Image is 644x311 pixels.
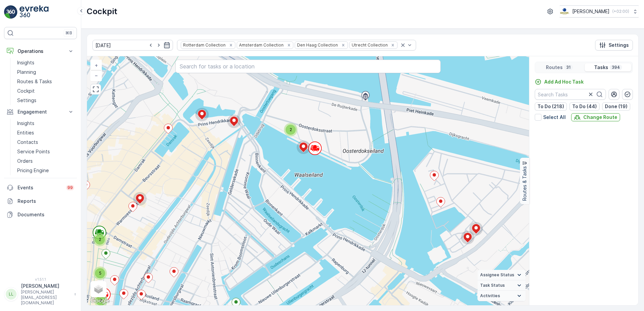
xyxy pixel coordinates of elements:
div: Utrecht Collection [350,42,389,48]
div: Remove Amsterdam Collection [285,42,293,48]
p: Tasks [594,64,608,71]
p: Insights [17,59,34,66]
p: Change Route [583,114,617,121]
a: Documents [4,208,77,221]
a: Zoom Out [91,70,101,81]
p: Cockpit [17,88,35,94]
button: LL[PERSON_NAME][PERSON_NAME][EMAIL_ADDRESS][DOMAIN_NAME] [4,283,77,306]
span: Assignee Status [480,272,514,278]
p: 99 [67,185,73,190]
span: Task Status [480,283,505,288]
p: [PERSON_NAME][EMAIL_ADDRESS][DOMAIN_NAME] [21,289,71,306]
p: Routes & Tasks [521,166,528,201]
span: 2 [99,237,101,242]
summary: Assignee Status [477,270,526,280]
p: Add Ad Hoc Task [544,79,584,85]
span: v 1.51.1 [4,277,77,281]
button: Settings [595,40,633,51]
a: Insights [14,119,77,128]
p: Settings [17,97,36,104]
p: Engagement [18,108,63,115]
a: Entities [14,128,77,137]
p: 394 [611,65,621,70]
img: basis-logo_rgb2x.png [560,8,569,15]
p: Orders [17,158,33,164]
span: − [95,72,98,78]
button: Operations [4,44,77,58]
input: Search for tasks or a location [175,60,441,73]
summary: Activities [477,291,526,301]
button: Engagement [4,105,77,119]
a: Events99 [4,181,77,194]
p: Contacts [17,139,38,146]
span: Activities [480,293,500,299]
img: logo_light-DOdMpM7g.png [20,5,49,19]
input: dd/mm/yyyy [92,40,173,51]
a: Zoom In [91,60,101,70]
a: Open this area in Google Maps (opens a new window) [89,297,111,305]
a: Add Ad Hoc Task [535,79,584,85]
p: Documents [18,211,74,218]
p: 31 [565,65,572,70]
button: To Do (218) [535,102,567,111]
div: Den Haag Collection [295,42,339,48]
button: [PERSON_NAME](+02:00) [560,5,639,18]
p: Routes [546,64,563,71]
button: Done (19) [602,102,630,111]
span: 5 [99,271,101,276]
p: Events [18,184,62,191]
p: Done (19) [605,103,627,110]
div: 5 [93,267,107,280]
p: [PERSON_NAME] [572,8,610,15]
p: Routes & Tasks [17,78,52,85]
img: logo [4,5,18,19]
p: To Do (44) [572,103,597,110]
a: Settings [14,96,77,105]
p: [PERSON_NAME] [21,283,71,289]
p: ⌘B [65,30,72,36]
p: Planning [17,69,36,75]
div: 2 [284,123,297,136]
a: Insights [14,58,77,67]
div: Rotterdam Collection [181,42,227,48]
summary: Task Status [477,280,526,291]
p: Select All [543,114,566,121]
a: Contacts [14,137,77,147]
button: Change Route [571,113,620,121]
a: Layers [91,282,106,297]
p: Pricing Engine [17,167,49,174]
a: Reports [4,194,77,208]
p: Insights [17,120,34,127]
div: LL [6,289,17,300]
a: Orders [14,156,77,166]
span: + [95,62,98,68]
p: Service Points [17,148,50,155]
a: Planning [14,67,77,77]
img: Google [89,297,111,305]
p: Cockpit [87,6,117,17]
div: Remove Rotterdam Collection [227,42,235,48]
a: Service Points [14,147,77,156]
p: Operations [18,48,63,55]
a: Pricing Engine [14,166,77,175]
div: Remove Den Haag Collection [340,42,347,48]
a: Routes & Tasks [14,77,77,86]
p: Settings [609,42,629,49]
p: ( +02:00 ) [612,9,629,14]
p: To Do (218) [537,103,564,110]
p: Entities [17,129,34,136]
div: Amsterdam Collection [237,42,285,48]
span: 2 [290,127,292,132]
p: Reports [18,198,74,205]
div: 2 [93,233,107,246]
div: Remove Utrecht Collection [389,42,397,48]
input: Search Tasks [535,89,606,100]
a: Cockpit [14,86,77,96]
button: To Do (44) [569,102,599,111]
